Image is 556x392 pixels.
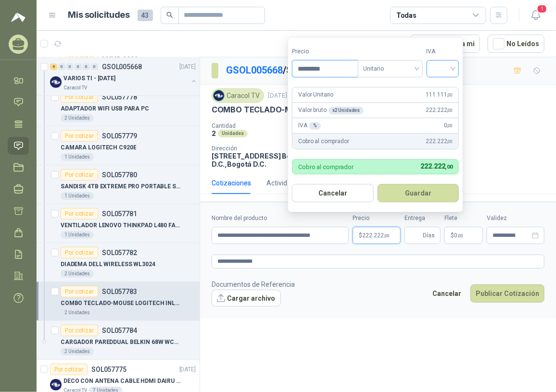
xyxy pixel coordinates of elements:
div: 1 Unidades [61,192,94,200]
p: Cobro al comprador [298,137,349,146]
div: Actividad [266,178,295,188]
div: 2 Unidades [61,309,94,317]
p: $ 0,00 [444,227,483,244]
div: Cotizaciones [212,178,251,188]
p: Valor Unitario [298,90,333,99]
span: 222.222 [426,106,453,115]
p: Cobro al comprador [298,164,354,170]
div: 0 [83,63,90,70]
span: 222.222 [426,137,453,146]
a: Por cotizarSOL057778ADAPTADOR WIFI USB PARA PC2 Unidades [37,87,200,126]
span: 0 [454,233,463,238]
p: [DATE] [179,365,196,374]
p: ADAPTADOR WIFI USB PARA PC [61,104,149,113]
img: Company Logo [214,90,224,101]
a: Por cotizarSOL057782DIADEMA DELL WIRELESS WL30242 Unidades [37,243,200,282]
p: VARIOS TI - [DATE] [63,74,115,83]
span: ,00 [447,123,453,128]
div: Por cotizar [61,325,98,336]
a: Por cotizarSOL057780SANDISK 4TB EXTREME PRO PORTABLE SSD V21 Unidades [37,165,200,204]
span: ,00 [384,233,390,238]
button: Cargar archivo [212,290,281,307]
img: Logo peakr [11,12,25,23]
button: Guardar [378,184,459,202]
a: Por cotizarSOL057784CARGADOR PAREDDUAL BELKIN 68W WCH003DQWH2 Unidades [37,321,200,360]
div: Por cotizar [61,208,98,220]
a: GSOL005668 [226,64,283,76]
p: IVA [298,121,320,130]
button: 1 [527,7,544,24]
span: ,00 [445,164,453,170]
div: Por cotizar [61,169,98,181]
label: Validez [487,214,544,223]
div: Por cotizar [61,247,98,258]
div: Por cotizar [61,286,98,297]
button: Publicar Cotización [470,284,544,303]
button: Cancelar [292,184,374,202]
p: SOL057779 [102,133,137,139]
p: SOL057781 [102,210,137,217]
div: 1 Unidades [61,231,94,239]
span: Días [423,227,435,244]
p: [DATE] [179,62,196,72]
p: GSOL005668 [102,63,142,70]
div: 1 Unidades [61,153,94,161]
a: 8 0 0 0 0 0 GSOL005668[DATE] Company LogoVARIOS TI - [DATE]Caracol TV [50,61,198,92]
p: SOL057784 [102,327,137,334]
a: Por cotizarSOL057783COMBO TECLADO-MOUSE LOGITECH INLAM MK2952 Unidades [37,282,200,321]
p: SOL057782 [102,249,137,256]
div: 1 - 50 de 200 [343,36,403,51]
p: SOL057783 [102,288,137,295]
label: Nombre del producto [212,214,349,223]
p: SOL057778 [102,94,137,100]
div: 0 [66,63,74,70]
img: Company Logo [50,76,62,88]
div: Por cotizar [61,91,98,103]
span: 222.222 [421,162,453,170]
button: Asignado a mi [410,35,480,53]
p: COMBO TECLADO-MOUSE LOGITECH INLAM MK295 [212,105,410,115]
p: Caracol TV [63,84,87,92]
span: ,00 [447,92,453,98]
span: search [166,12,173,18]
p: CARGADOR PAREDDUAL BELKIN 68W WCH003DQWH [61,338,180,347]
button: No Leídos [488,35,544,53]
span: Unitario [364,61,417,76]
p: CAMARA LOGITECH C920E [61,143,136,152]
h1: Mis solicitudes [68,8,130,22]
div: Todas [396,10,417,21]
p: VENTILADOR LENOVO THINKPAD L480 FAN1212 [61,221,180,230]
label: Precio [353,214,401,223]
div: Caracol TV [212,88,264,103]
label: IVA [427,47,459,56]
span: 1 [537,4,547,13]
div: % [309,122,321,130]
label: Entrega [404,214,441,223]
div: Por cotizar [50,364,88,375]
button: Cancelar [427,284,467,303]
div: 2 Unidades [61,348,94,355]
p: [STREET_ADDRESS] Bogotá D.C. , Bogotá D.C. [212,152,308,168]
p: Cantidad [212,122,328,129]
div: 0 [58,63,65,70]
span: ,00 [447,108,453,113]
label: Flete [444,214,483,223]
p: Dirección [212,145,308,152]
p: DIADEMA DELL WIRELESS WL3024 [61,260,155,269]
label: Precio [292,47,357,56]
p: / SOL057783 [226,63,337,78]
p: Valor bruto [298,106,364,115]
div: x 2 Unidades [329,107,364,114]
div: 8 [50,63,57,70]
p: 2 [212,129,216,137]
p: SANDISK 4TB EXTREME PRO PORTABLE SSD V2 [61,182,180,191]
div: Unidades [218,130,248,137]
p: DECO CON ANTENA CABLE HDMI DAIRU DR90014 [63,377,183,386]
img: Company Logo [50,379,62,391]
span: 111.111 [426,90,453,99]
p: SOL057775 [91,366,126,373]
span: $ [451,233,454,238]
p: Documentos de Referencia [212,279,295,290]
div: 0 [75,63,82,70]
div: 2 Unidades [61,270,94,278]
